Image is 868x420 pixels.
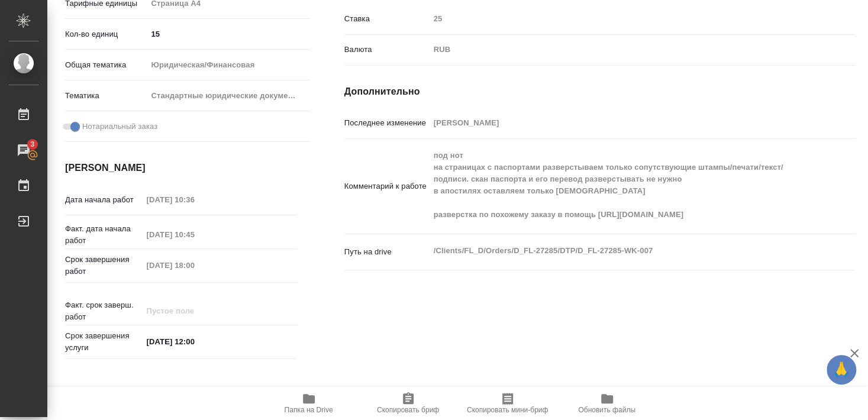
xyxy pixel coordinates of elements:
[65,28,147,40] p: Кол-во единиц
[65,90,147,102] p: Тематика
[82,121,157,133] span: Нотариальный заказ
[143,226,246,243] input: Пустое поле
[65,194,143,206] p: Дата начала работ
[65,161,297,175] h4: [PERSON_NAME]
[143,191,246,208] input: Пустое поле
[147,55,311,75] div: Юридическая/Финансовая
[65,254,143,277] p: Срок завершения работ
[557,387,657,420] button: Обновить файлы
[3,135,44,165] a: 3
[430,241,812,261] textarea: /Clients/FL_D/Orders/D_FL-27285/DTP/D_FL-27285-WK-007
[65,223,143,247] p: Факт. дата начала работ
[344,44,430,56] p: Валюта
[147,25,311,43] input: ✎ Введи что-нибудь
[147,86,311,106] div: Стандартные юридические документы, договоры, уставы
[458,387,557,420] button: Скопировать мини-бриф
[831,357,851,382] span: 🙏
[344,246,430,258] p: Путь на drive
[143,257,246,274] input: Пустое поле
[65,299,143,323] p: Факт. срок заверш. работ
[430,146,812,225] textarea: под нот на страницах с паспортами разверстываем только сопутствующие штампы/печати/текст/подписи....
[344,117,430,129] p: Последнее изменение
[359,387,458,420] button: Скопировать бриф
[259,387,359,420] button: Папка на Drive
[430,40,812,60] div: RUB
[65,330,143,354] p: Срок завершения услуги
[430,114,812,131] input: Пустое поле
[285,406,333,414] span: Папка на Drive
[344,13,430,25] p: Ставка
[143,333,246,350] input: ✎ Введи что-нибудь
[467,406,548,414] span: Скопировать мини-бриф
[430,10,812,27] input: Пустое поле
[377,406,439,414] span: Скопировать бриф
[23,138,41,150] span: 3
[65,59,147,71] p: Общая тематика
[344,85,855,99] h4: Дополнительно
[827,355,856,385] button: 🙏
[143,302,246,319] input: Пустое поле
[578,406,635,414] span: Обновить файлы
[344,180,430,192] p: Комментарий к работе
